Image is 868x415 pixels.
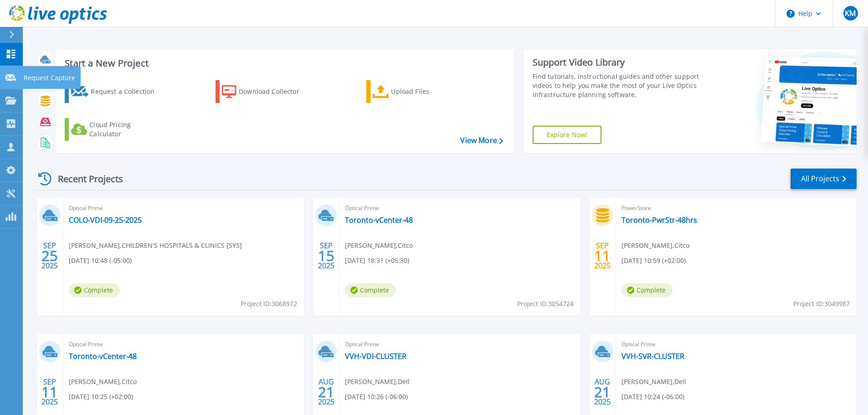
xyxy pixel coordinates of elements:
span: 15 [318,252,334,260]
a: VVH-SVR-CLUSTER [621,352,684,361]
span: Optical Prime [69,203,298,213]
span: 11 [594,252,611,260]
div: Cloud Pricing Calculator [89,120,162,138]
span: [DATE] 10:26 (-06:00) [345,392,408,402]
div: SEP 2025 [41,375,58,409]
a: Toronto-PwrStr-48hrs [621,215,697,225]
div: Recent Projects [35,168,135,190]
a: Toronto-vCenter-48 [345,215,413,225]
div: SEP 2025 [594,239,611,272]
span: 25 [41,252,58,260]
div: AUG 2025 [318,375,335,409]
div: Upload Files [391,82,464,101]
span: 21 [594,388,611,396]
span: Optical Prime [621,339,851,349]
div: Find tutorials, instructional guides and other support videos to help you make the most of your L... [533,72,703,99]
a: Toronto-vCenter-48 [69,352,137,361]
a: Download Collector [216,80,317,103]
span: Optical Prime [345,339,575,349]
span: [DATE] 10:24 (-06:00) [621,392,684,402]
a: COLO-VDI-09-25-2025 [69,215,142,225]
span: [PERSON_NAME] , Dell [345,377,410,387]
span: Optical Prime [69,339,298,349]
span: Complete [345,283,396,297]
a: VVH-VDI-CLUSTER [345,352,406,361]
span: [PERSON_NAME] , CHILDREN'S HOSPITALS & CLINICS [SYS] [69,241,242,251]
span: Complete [621,283,673,297]
h3: Start a New Project [65,58,503,68]
span: PowerStore [621,203,851,213]
span: [PERSON_NAME] , Citco [69,377,137,387]
span: Project ID: 3054724 [517,299,574,309]
a: View More [460,136,503,145]
span: Complete [69,283,120,297]
span: [PERSON_NAME] , Citco [621,241,689,251]
a: All Projects [791,169,857,189]
div: Request a Collection [91,82,164,101]
span: Optical Prime [345,203,575,213]
a: Explore Now! [533,126,602,144]
span: [DATE] 10:59 (+02:00) [621,256,686,266]
span: [DATE] 18:31 (+05:30) [345,256,409,266]
a: Request a Collection [65,80,166,103]
span: [PERSON_NAME] , Citco [345,241,413,251]
div: AUG 2025 [594,375,611,409]
span: KM [845,10,856,17]
p: Request Capture [24,66,75,90]
a: Upload Files [366,80,468,103]
span: [DATE] 10:48 (-05:00) [69,256,132,266]
span: [DATE] 10:25 (+02:00) [69,392,133,402]
div: Support Video Library [533,56,703,68]
span: [PERSON_NAME] , Dell [621,377,686,387]
span: Project ID: 3049987 [793,299,850,309]
span: Project ID: 3068972 [241,299,297,309]
div: SEP 2025 [318,239,335,272]
div: Download Collector [239,82,312,101]
span: 11 [41,388,58,396]
a: Cloud Pricing Calculator [65,118,166,141]
span: 21 [318,388,334,396]
div: SEP 2025 [41,239,58,272]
